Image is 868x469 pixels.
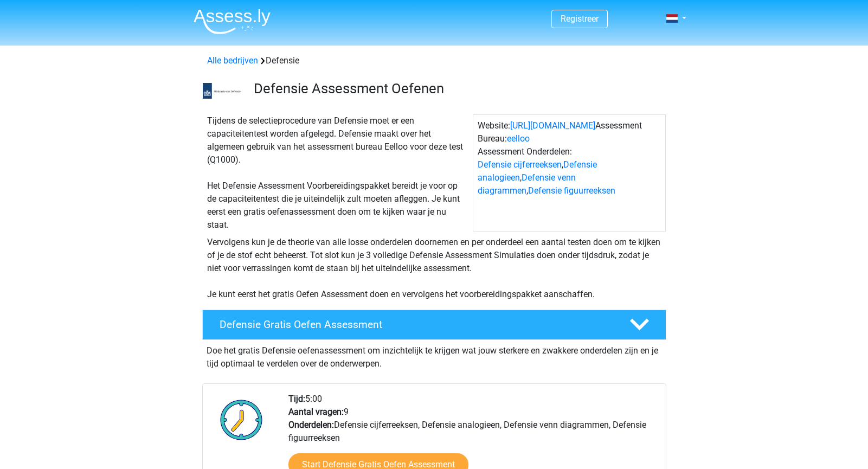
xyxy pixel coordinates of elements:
b: Onderdelen: [288,420,334,430]
div: Tijdens de selectieprocedure van Defensie moet er een capaciteitentest worden afgelegd. Defensie ... [203,114,473,232]
a: Defensie figuurreeksen [528,185,615,196]
b: Aantal vragen: [288,407,344,417]
a: Defensie cijferreeksen [478,159,562,170]
div: Website: Assessment Bureau: Assessment Onderdelen: , , , [473,114,666,232]
b: Tijd: [288,394,305,404]
a: Defensie Gratis Oefen Assessment [198,310,671,340]
a: Defensie analogieen [478,159,597,183]
div: Vervolgens kun je de theorie van alle losse onderdelen doornemen en per onderdeel een aantal test... [203,236,666,301]
a: eelloo [507,133,530,144]
a: [URL][DOMAIN_NAME] [510,120,595,131]
a: Alle bedrijven [207,55,258,66]
div: Doe het gratis Defensie oefenassessment om inzichtelijk te krijgen wat jouw sterkere en zwakkere ... [202,340,666,370]
a: Defensie venn diagrammen [478,172,576,196]
img: Assessly [194,9,271,34]
div: Defensie [203,54,666,67]
img: Klok [214,393,269,447]
a: Registreer [561,14,599,24]
h3: Defensie Assessment Oefenen [254,80,658,97]
h4: Defensie Gratis Oefen Assessment [220,318,612,331]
